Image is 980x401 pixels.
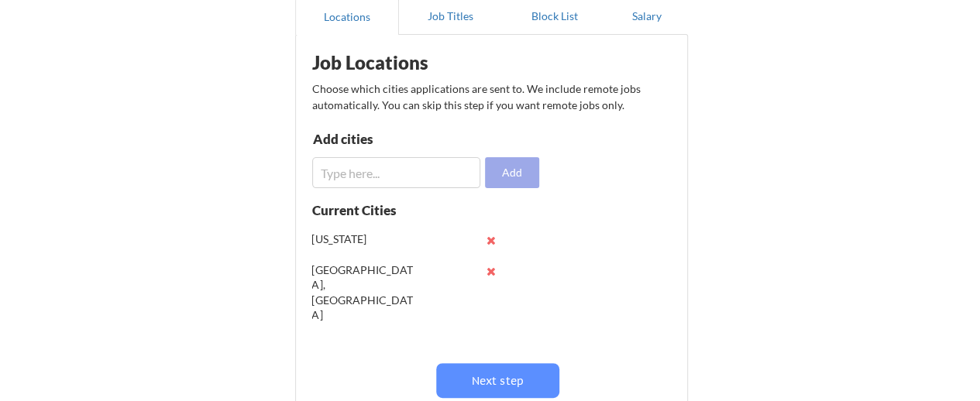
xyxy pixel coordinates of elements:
[312,262,414,323] div: [GEOGRAPHIC_DATA], [GEOGRAPHIC_DATA]
[312,157,481,188] input: Type here...
[485,157,539,188] button: Add
[313,132,473,146] div: Add cities
[312,53,508,72] div: Job Locations
[312,204,431,217] div: Current Cities
[312,231,414,247] div: [US_STATE]
[312,81,669,113] div: Choose which cities applications are sent to. We include remote jobs automatically. You can skip ...
[436,363,559,398] button: Next step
